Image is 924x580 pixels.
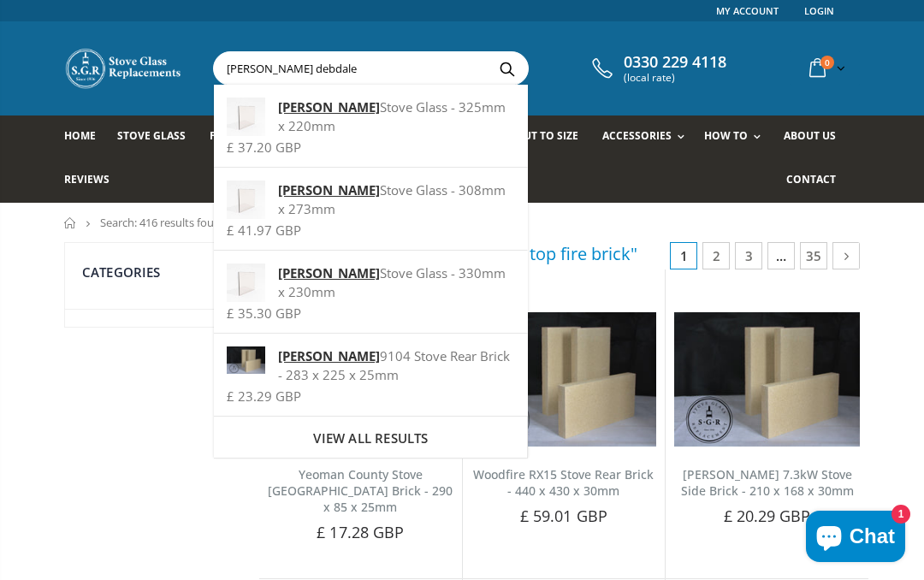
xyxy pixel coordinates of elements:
a: Stove Glass [117,115,198,159]
img: Woodfire RX15 Stove Rear Brick [471,312,657,447]
input: Search your stove brand... [214,52,685,85]
span: 1 [670,242,697,269]
a: Woodfire RX15 Stove Rear Brick - 440 x 430 x 30mm [473,466,654,499]
a: Fire Bricks [210,115,284,159]
span: 0 [820,56,834,69]
span: £ 37.20 GBP [227,139,301,156]
span: Contact [786,172,836,186]
span: £ 35.30 GBP [227,305,301,322]
a: Contact [786,159,849,203]
span: Reviews [64,172,110,186]
div: Stove Glass - 330mm x 230mm [227,263,514,301]
span: Search: 416 results found for "Debdale 9014 top fire brick" [100,215,392,230]
span: View all results [313,429,428,447]
span: About us [784,128,836,143]
a: Home [64,115,109,159]
span: £ 17.28 GBP [317,522,404,542]
span: £ 41.97 GBP [227,222,301,239]
span: £ 59.01 GBP [520,506,607,526]
span: How To [704,128,748,143]
a: Home [64,217,77,228]
strong: [PERSON_NAME] [278,181,380,198]
span: Fire Bricks [210,128,271,143]
a: About us [784,115,849,159]
a: 2 [702,242,730,269]
img: Carron 7.3kW Stove Side Brick [674,312,860,447]
span: £ 23.29 GBP [227,388,301,405]
span: Accessories [602,128,672,143]
a: 3 [735,242,762,269]
strong: [PERSON_NAME] [278,347,380,364]
a: Reviews [64,159,122,203]
span: £ 20.29 GBP [724,506,811,526]
strong: [PERSON_NAME] [278,264,380,281]
a: How To [704,115,769,159]
span: Categories [82,263,161,281]
div: 9104 Stove Rear Brick - 283 x 225 x 25mm [227,346,514,384]
img: Stove Glass Replacement [64,47,184,90]
span: … [767,242,795,269]
a: 0 [803,51,849,85]
a: 35 [800,242,827,269]
span: Stove Glass [117,128,186,143]
strong: [PERSON_NAME] [278,98,380,115]
div: Stove Glass - 308mm x 273mm [227,181,514,218]
button: Search [488,52,526,85]
span: Home [64,128,96,143]
a: Accessories [602,115,693,159]
inbox-online-store-chat: Shopify online store chat [801,511,910,566]
a: Yeoman County Stove [GEOGRAPHIC_DATA] Brick - 290 x 85 x 25mm [268,466,453,515]
div: Stove Glass - 325mm x 220mm [227,98,514,135]
a: [PERSON_NAME] 7.3kW Stove Side Brick - 210 x 168 x 30mm [681,466,854,499]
